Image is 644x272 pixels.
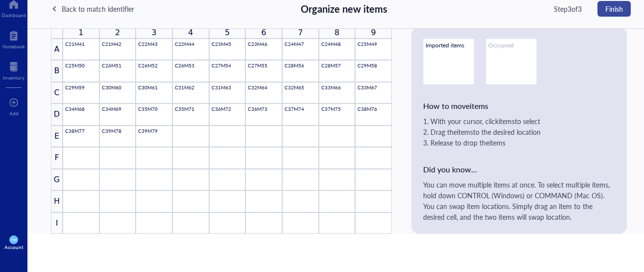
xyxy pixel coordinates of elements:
[65,106,97,123] div: C34M68
[209,27,246,39] div: 5
[282,60,319,82] div: C28M56
[212,84,243,101] div: C31M63
[172,60,209,82] div: C26M53
[99,104,136,125] div: C34M69
[209,60,246,82] div: C27M54
[63,27,99,39] div: 1
[136,82,172,104] div: C30M61
[209,39,246,60] div: C23M45
[423,100,615,112] div: How to move items
[245,27,282,39] div: 6
[172,39,209,60] div: C22M44
[62,3,134,14] div: Back to match identifier
[175,106,207,123] div: C35M71
[319,82,356,104] div: C33M66
[138,106,170,123] div: C35M70
[51,147,63,168] div: F
[358,106,389,123] div: C38M76
[63,82,99,104] div: C29M59
[358,63,389,79] div: C29M58
[51,190,63,212] div: H
[172,104,209,125] div: C35M71
[248,63,280,79] div: C27M55
[605,5,623,13] span: Finish
[212,41,243,58] div: C23M45
[138,41,170,58] div: C22M43
[209,104,246,125] div: C36M72
[282,39,319,60] div: C24M47
[423,201,615,222] div: You can swap item locations. Simply drag an item to the desired cell, and the two items will swap...
[102,106,134,123] div: C34M69
[11,238,16,241] span: KW
[423,179,615,201] div: You can move multiple items at once. To select multiple items, hold down CONTROL (Windows) or COM...
[321,63,353,79] div: C28M57
[63,104,99,125] div: C34M68
[285,63,316,79] div: C28M56
[245,39,282,60] div: C23M46
[319,104,356,125] div: C37M75
[51,169,63,190] div: G
[99,39,136,60] div: C21M42
[136,27,172,39] div: 3
[51,82,63,104] div: C
[65,63,97,79] div: C25M50
[136,39,172,60] div: C22M43
[285,41,316,58] div: C24M47
[51,212,63,234] div: I
[355,104,392,125] div: C38M76
[301,1,388,17] div: Organize new items
[51,39,63,60] div: A
[423,164,615,175] div: Did you know...
[175,41,207,58] div: C22M44
[175,63,207,79] div: C26M53
[102,63,134,79] div: C26M51
[358,84,389,101] div: C33M67
[1,12,26,18] div: Dashboard
[99,27,136,39] div: 2
[319,39,356,60] div: C24M48
[209,82,246,104] div: C31M63
[63,39,99,60] div: C21M41
[136,126,172,147] div: C39M79
[488,41,534,50] div: Occupied
[285,106,316,123] div: C37M74
[172,27,209,39] div: 4
[175,84,207,101] div: C31M62
[321,106,353,123] div: C37M75
[4,244,24,250] div: Account
[319,60,356,82] div: C28M57
[136,60,172,82] div: C26M52
[99,82,136,104] div: C30M60
[554,3,582,14] div: Step 3 of 3
[355,27,392,39] div: 9
[248,106,280,123] div: C36M73
[321,84,353,101] div: C33M66
[597,1,631,17] button: Finish
[282,82,319,104] div: C32M65
[102,84,134,101] div: C30M60
[245,82,282,104] div: C32M64
[358,41,389,58] div: C25M49
[138,63,170,79] div: C26M52
[212,106,243,123] div: C36M72
[248,41,280,58] div: C23M46
[99,126,136,147] div: C39M78
[51,126,63,147] div: E
[102,41,134,58] div: C21M42
[172,82,209,104] div: C31M62
[65,84,97,101] div: C29M59
[136,104,172,125] div: C35M70
[355,60,392,82] div: C29M58
[2,28,25,49] a: Notebook
[138,128,170,145] div: C39M79
[245,60,282,82] div: C27M55
[285,84,316,101] div: C32M65
[355,82,392,104] div: C33M67
[426,41,472,50] div: Imported items
[2,43,25,49] div: Notebook
[9,110,19,116] div: Add
[51,104,63,125] div: D
[102,128,134,145] div: C39M78
[3,75,24,81] div: Inventory
[212,63,243,79] div: C27M54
